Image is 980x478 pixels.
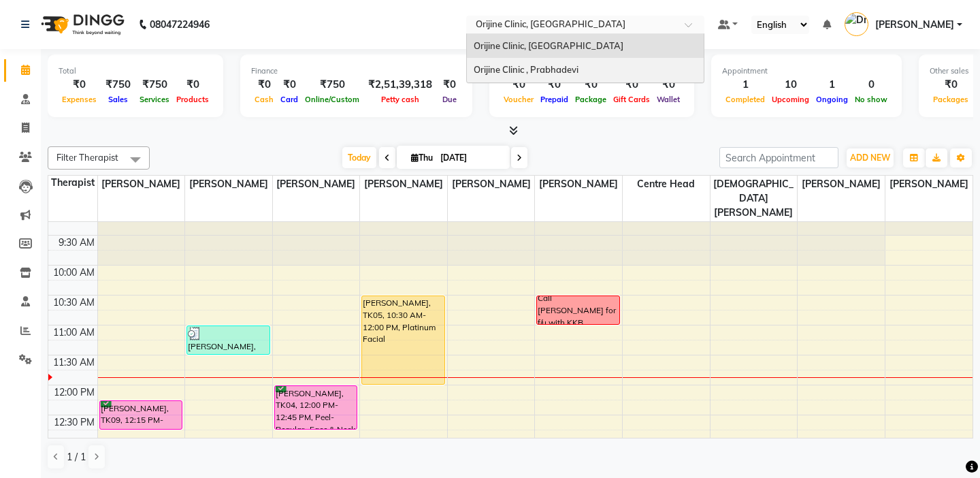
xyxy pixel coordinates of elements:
div: ₹0 [537,77,572,93]
ng-dropdown-panel: Options list [466,33,704,83]
span: Completed [722,95,768,104]
span: Orijine Clinic , Prabhadevi [474,64,578,75]
div: 12:30 PM [51,415,97,430]
span: Cash [251,95,277,104]
span: ADD NEW [850,153,890,163]
div: 0 [851,77,891,93]
div: [PERSON_NAME], TK05, 10:30 AM-12:00 PM, Platinum Facial [362,296,444,384]
div: ₹0 [438,77,461,93]
span: [PERSON_NAME] [98,176,185,193]
span: Packages [930,95,972,104]
span: Due [439,95,460,104]
span: Sales [105,95,131,104]
div: ₹750 [100,77,136,93]
img: logo [35,5,128,44]
span: Today [342,147,376,168]
div: 1 [813,77,851,93]
span: [PERSON_NAME] [535,176,622,193]
div: ₹0 [572,77,610,93]
div: ₹2,51,39,318 [363,77,438,93]
div: 10:00 AM [50,266,97,280]
span: [PERSON_NAME] [448,176,535,193]
span: Products [173,95,212,104]
div: ₹750 [136,77,173,93]
span: [DEMOGRAPHIC_DATA][PERSON_NAME] [710,176,798,221]
span: 1 / 1 [67,450,86,464]
div: ₹0 [610,77,653,93]
div: [PERSON_NAME], TK09, 12:15 PM-12:45 PM, Medical Follow up [100,401,182,429]
span: [PERSON_NAME] [798,176,885,193]
div: 1 [722,77,768,93]
div: ₹750 [301,77,363,93]
span: Expenses [59,95,100,104]
div: Therapist [48,176,97,190]
button: ADD NEW [847,148,894,168]
span: [PERSON_NAME] [360,176,447,193]
span: Gift Cards [610,95,653,104]
div: [PERSON_NAME], TK04, 12:00 PM-12:45 PM, Peel- Regular- Face & Neck [275,386,357,429]
span: Ongoing [813,95,851,104]
div: 10:30 AM [50,296,97,310]
span: Centre Head [623,176,710,193]
span: Card [277,95,301,104]
span: Services [136,95,173,104]
div: 9:30 AM [56,236,97,250]
div: Finance [251,65,461,77]
span: [PERSON_NAME] [185,176,272,193]
span: Filter Therapist [56,152,118,163]
div: Total [59,65,212,77]
span: Thu [408,153,436,163]
div: ₹0 [251,77,277,93]
span: [PERSON_NAME] [885,176,973,193]
input: Search Appointment [719,147,838,168]
span: Online/Custom [301,95,363,104]
span: Upcoming [768,95,813,104]
div: ₹0 [930,77,972,93]
div: 10 [768,77,813,93]
span: [PERSON_NAME] [273,176,360,193]
div: Appointment [722,65,891,77]
input: 2025-09-04 [436,148,504,168]
div: 11:30 AM [50,355,97,370]
div: ₹0 [173,77,212,93]
span: Package [572,95,610,104]
b: 08047224946 [150,5,210,44]
span: Voucher [500,95,537,104]
span: [PERSON_NAME] [875,18,954,32]
span: Wallet [653,95,683,104]
div: ₹0 [277,77,301,93]
div: [PERSON_NAME], TK08, 11:00 AM-11:30 AM, Online Medical Follow-up [187,326,269,354]
span: Orijine Clinic, [GEOGRAPHIC_DATA] [474,40,623,51]
div: 12:00 PM [51,385,97,400]
div: ₹0 [500,77,537,93]
span: Petty cash [378,95,423,104]
span: Prepaid [537,95,572,104]
div: ₹0 [653,77,683,93]
div: 11:00 AM [50,325,97,340]
span: No show [851,95,891,104]
img: Dr. Kritu Bhandari [845,12,868,36]
div: Call [PERSON_NAME] for f/u with KKB [538,292,618,329]
div: ₹0 [59,77,100,93]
